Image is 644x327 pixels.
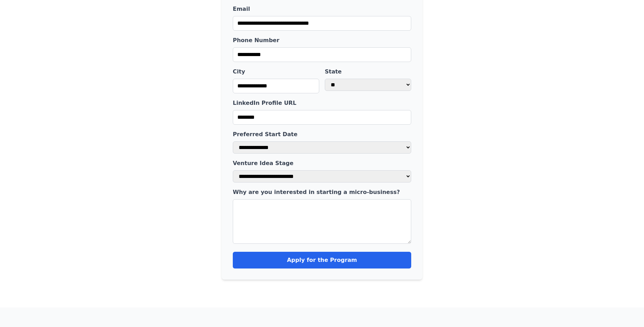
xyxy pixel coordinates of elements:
[233,159,411,168] label: Venture Idea Stage
[233,68,319,76] label: City
[233,252,411,268] button: Apply for the Program
[233,36,411,45] label: Phone Number
[233,99,411,107] label: LinkedIn Profile URL
[325,68,411,76] label: State
[233,188,411,196] label: Why are you interested in starting a micro-business?
[233,130,411,139] label: Preferred Start Date
[233,5,411,13] label: Email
